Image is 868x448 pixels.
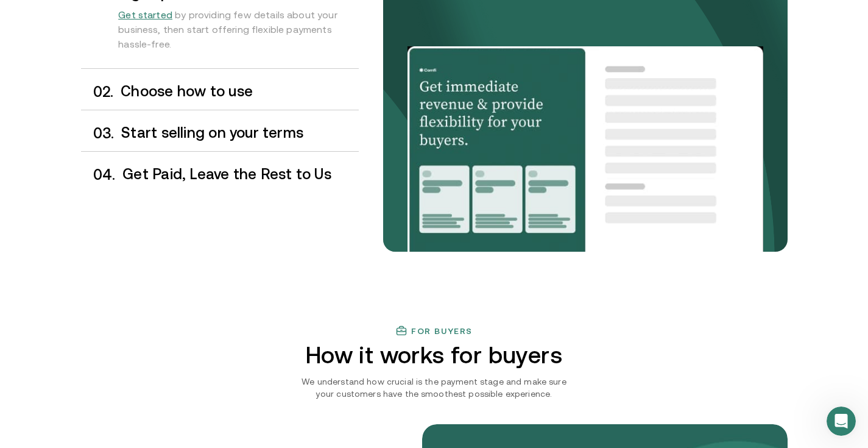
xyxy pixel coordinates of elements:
img: Your payments collected on time. [408,46,763,252]
div: 0 4 . [81,166,116,183]
img: finance [395,325,408,337]
iframe: Intercom live chat [827,407,856,436]
h3: Choose how to use [121,84,358,99]
div: 0 2 . [81,84,114,100]
h3: Get Paid, Leave the Rest to Us [122,166,358,182]
span: Get started [118,9,172,20]
h3: Start selling on your terms [121,125,358,141]
div: by providing few details about your business, then start offering flexible payments hassle-free. [118,1,358,63]
a: Get started [118,9,175,20]
p: We understand how crucial is the payment stage and make sure your customers have the smoothest po... [296,375,573,400]
h2: How it works for buyers [256,342,612,368]
h3: For buyers [411,326,473,336]
div: 0 3 . [81,125,115,141]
